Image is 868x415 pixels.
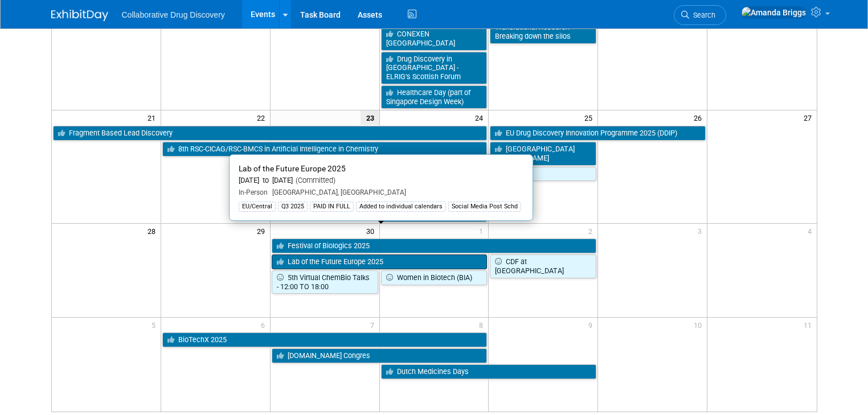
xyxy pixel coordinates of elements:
div: [DATE] to [DATE] [239,176,523,186]
span: 29 [256,224,270,238]
div: Social Media Post Schd [448,202,521,212]
a: [DOMAIN_NAME] Congres [272,348,488,363]
span: 25 [583,110,597,125]
span: 11 [803,318,817,332]
a: CDF at [GEOGRAPHIC_DATA] [490,254,596,278]
img: Amanda Briggs [741,6,806,19]
span: 5 [150,318,161,332]
div: EU/Central [239,202,276,212]
div: Q3 2025 [278,202,308,212]
a: CONEXEN [GEOGRAPHIC_DATA] [381,27,488,50]
a: Dutch Medicines Days [381,364,597,379]
a: Lab of the Future Europe 2025 [272,254,488,269]
span: 10 [693,318,707,332]
span: [GEOGRAPHIC_DATA], [GEOGRAPHIC_DATA] [268,188,406,196]
span: 22 [256,110,270,125]
a: Search [674,5,726,25]
a: Drug Discovery in [GEOGRAPHIC_DATA] - ELRIG’s Scottish Forum [381,52,488,84]
span: 2 [587,224,597,238]
a: 5th Virtual ChemBio Talks - 12:00 TO 18:00 [272,270,378,294]
span: Collaborative Drug Discovery [122,10,225,19]
a: Festival of Biologics 2025 [272,239,597,253]
span: 9 [587,318,597,332]
span: 6 [260,318,270,332]
a: BioTechX 2025 [162,332,488,347]
span: 28 [146,224,161,238]
span: Search [689,11,715,19]
div: Added to individual calendars [356,202,446,212]
span: 1 [478,224,488,238]
a: 8th RSC-CICAG/RSC-BMCS in Artificial Intelligence in Chemistry [162,142,488,157]
span: 8 [478,318,488,332]
span: (Committed) [293,176,335,184]
a: [GEOGRAPHIC_DATA][DOMAIN_NAME] [490,142,596,165]
span: 21 [146,110,161,125]
span: 7 [369,318,379,332]
span: 26 [693,110,707,125]
span: Lab of the Future Europe 2025 [239,164,346,173]
span: 27 [803,110,817,125]
a: Women in Biotech (BIA) [381,270,488,285]
span: 4 [806,224,817,238]
div: PAID IN FULL [310,202,354,212]
span: 30 [365,224,379,238]
a: Fragment Based Lead Discovery [53,126,488,141]
a: Healthcare Day (part of Singapore Design Week) [381,85,488,109]
span: In-Person [239,188,268,196]
span: 23 [361,110,379,125]
span: 24 [474,110,488,125]
span: 3 [697,224,707,238]
img: ExhibitDay [51,10,108,21]
a: EU Drug Discovery Innovation Programme 2025 (DDIP) [490,126,706,141]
